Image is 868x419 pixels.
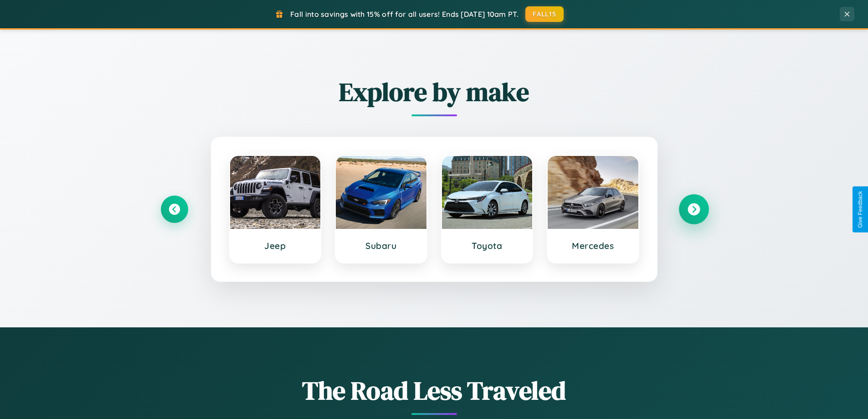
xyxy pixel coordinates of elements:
[161,74,708,109] h2: Explore by make
[161,373,708,408] h1: The Road Less Traveled
[345,240,417,251] h3: Subaru
[557,240,629,251] h3: Mercedes
[525,6,564,22] button: FALL15
[290,10,519,19] span: Fall into savings with 15% off for all users! Ends [DATE] 10am PT.
[239,240,312,251] h3: Jeep
[857,191,863,228] div: Give Feedback
[451,240,524,251] h3: Toyota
